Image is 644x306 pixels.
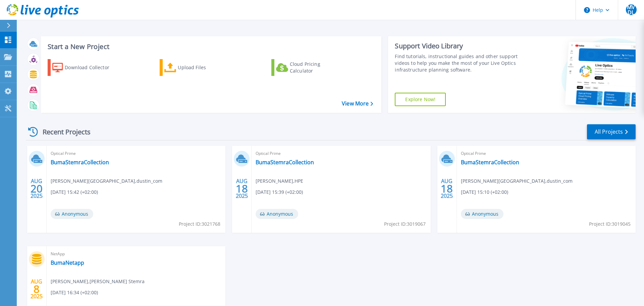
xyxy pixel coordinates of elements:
span: [DATE] 15:42 (+02:00) [51,188,98,196]
div: Cloud Pricing Calculator [290,61,343,74]
span: Project ID: 3021768 [179,220,220,228]
span: NetApp [51,250,221,258]
span: MVDL [626,4,637,15]
span: 18 [441,186,453,191]
span: Project ID: 3019045 [589,220,631,228]
span: [DATE] 15:39 (+02:00) [256,188,303,196]
span: Project ID: 3019067 [384,220,426,228]
span: 8 [34,286,40,292]
div: AUG 2025 [30,176,43,201]
span: [PERSON_NAME][GEOGRAPHIC_DATA] , dustin_com [51,177,162,185]
a: BumaStemraCollection [256,159,314,166]
a: BumaNetapp [51,259,84,266]
span: [PERSON_NAME] , HPE [256,177,303,185]
div: Recent Projects [26,124,100,140]
span: 18 [236,186,248,191]
a: Cloud Pricing Calculator [271,59,346,76]
span: Anonymous [461,209,503,219]
span: [DATE] 15:10 (+02:00) [461,188,508,196]
a: Upload Files [160,59,234,76]
span: Anonymous [256,209,298,219]
div: Find tutorials, instructional guides and other support videos to help you make the most of your L... [395,53,521,73]
div: Upload Files [178,61,231,74]
a: BumaStemraCollection [51,159,109,166]
h3: Start a New Project [48,43,373,50]
span: [PERSON_NAME] , [PERSON_NAME] Stemra [51,278,145,285]
a: Explore Now! [395,93,446,106]
span: [PERSON_NAME][GEOGRAPHIC_DATA] , dustin_com [461,177,573,185]
a: View More [342,100,373,107]
span: Optical Prime [461,150,632,157]
div: Support Video Library [395,42,521,50]
a: Download Collector [48,59,122,76]
span: 20 [31,186,43,191]
a: BumaStemraCollection [461,159,519,166]
div: Download Collector [65,61,118,74]
div: AUG 2025 [235,176,248,201]
span: Optical Prime [256,150,426,157]
span: Anonymous [51,209,93,219]
a: All Projects [587,124,636,139]
div: AUG 2025 [30,277,43,301]
div: AUG 2025 [440,176,453,201]
span: [DATE] 16:34 (+02:00) [51,289,98,296]
span: Optical Prime [51,150,221,157]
